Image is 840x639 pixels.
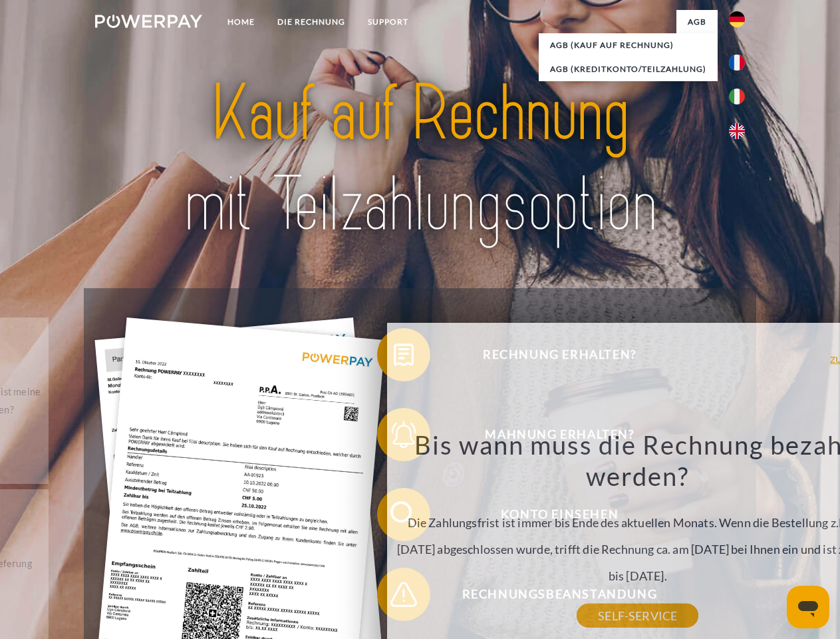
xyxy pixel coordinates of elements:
[729,89,745,105] img: it
[539,33,718,57] a: AGB (Kauf auf Rechnung)
[95,15,202,28] img: logo-powerpay-white.svg
[729,11,745,27] img: de
[216,10,266,34] a: Home
[356,10,420,34] a: SUPPORT
[577,604,698,628] a: SELF-SERVICE
[539,57,718,81] a: AGB (Kreditkonto/Teilzahlung)
[127,64,713,255] img: title-powerpay_de.svg
[729,55,745,71] img: fr
[266,10,356,34] a: DIE RECHNUNG
[729,123,745,139] img: en
[676,10,718,34] a: agb
[787,586,829,628] iframe: Schaltfläche zum Öffnen des Messaging-Fensters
